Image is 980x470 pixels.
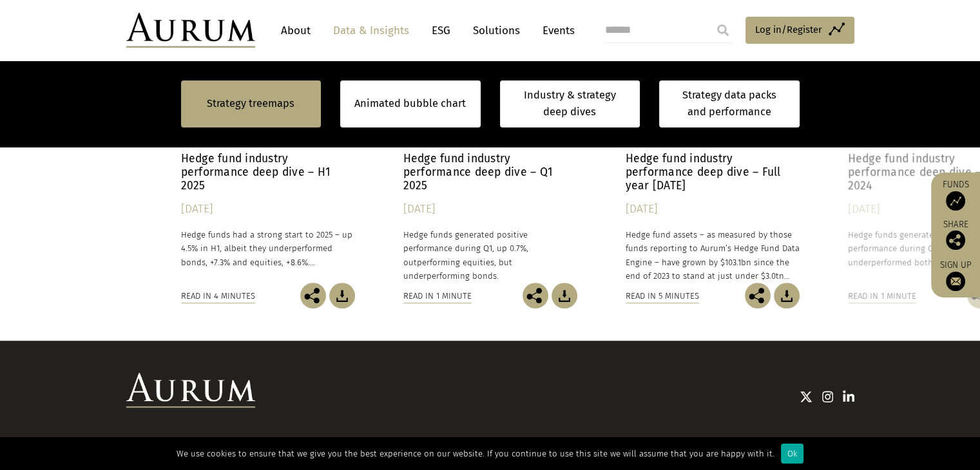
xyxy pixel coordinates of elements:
h4: Hedge fund industry performance deep dive – Full year [DATE] [626,152,800,193]
h4: Hedge fund industry performance deep dive – H1 2025 [181,152,355,193]
img: Access Funds [946,191,965,211]
div: Read in 4 minutes [181,289,255,303]
a: Log in/Register [745,17,854,44]
div: [DATE] [403,200,577,218]
div: Read in 5 minutes [626,289,699,303]
p: Hedge funds generated positive performance during Q1, up 0.7%, outperforming equities, but underp... [403,228,577,283]
div: Share [937,220,974,250]
a: Animated bubble chart [354,95,466,112]
input: Submit [710,17,736,43]
img: Instagram icon [822,390,834,403]
img: Share this post [745,283,771,308]
a: Strategy data packs and performance [659,80,800,127]
a: Hedge Fund Data Hedge fund industry performance deep dive – H1 2025 [DATE] Hedge funds had a stro... [181,33,355,283]
a: Funds [937,179,974,211]
div: Read in 1 minute [848,289,916,303]
img: Download Article [329,283,355,308]
a: Strategy treemaps [207,95,294,112]
img: Linkedin icon [843,390,854,403]
span: Log in/Register [755,22,822,37]
img: Download Article [552,283,577,308]
a: Events [536,19,575,42]
a: Solutions [466,19,526,42]
img: Download Article [774,283,800,308]
a: Hedge Fund Data Hedge fund industry performance deep dive – Full year [DATE] [DATE] Hedge fund as... [626,33,800,283]
p: Hedge funds had a strong start to 2025 – up 4.5% in H1, albeit they underperformed bonds, +7.3% a... [181,228,355,268]
h4: Hedge fund industry performance deep dive – Q1 2025 [403,152,577,193]
img: Sign up to our newsletter [946,272,965,291]
img: Share this post [300,283,326,308]
div: [DATE] [626,200,800,218]
img: Share this post [523,283,548,308]
div: Read in 1 minute [403,289,472,303]
img: Aurum Logo [126,373,255,408]
div: [DATE] [181,200,355,218]
a: Industry & strategy deep dives [500,80,640,127]
img: Aurum [126,13,255,48]
a: Sign up [937,259,974,291]
p: Hedge fund assets – as measured by those funds reporting to Aurum’s Hedge Fund Data Engine – have... [626,228,800,283]
a: About [274,19,317,42]
a: Hedge Fund Data Hedge fund industry performance deep dive – Q1 2025 [DATE] Hedge funds generated ... [403,33,577,283]
img: Share this post [946,230,965,250]
img: Twitter icon [800,390,812,403]
div: Ok [781,444,803,464]
a: ESG [425,19,457,42]
a: Data & Insights [327,19,416,42]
